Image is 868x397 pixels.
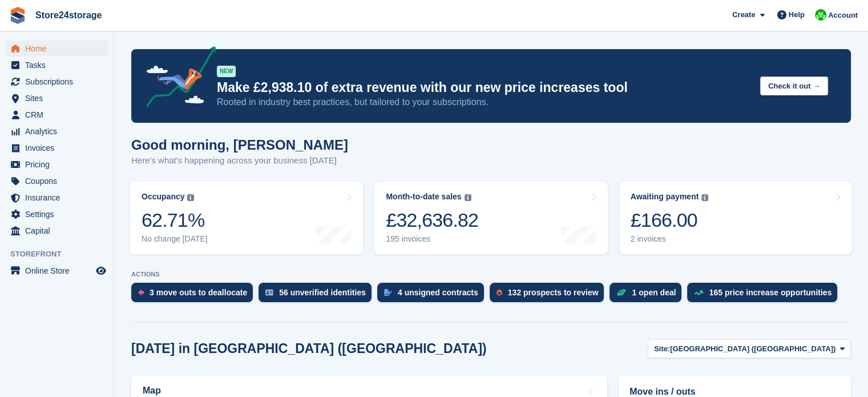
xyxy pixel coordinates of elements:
span: [GEOGRAPHIC_DATA] ([GEOGRAPHIC_DATA]) [670,343,835,355]
a: menu [6,173,108,189]
a: menu [6,206,108,222]
div: Occupancy [142,192,184,202]
a: menu [6,140,108,156]
a: menu [6,157,108,173]
div: Month-to-date sales [386,192,461,202]
img: verify_identity-adf6edd0f0f0b5bbfe63781bf79b02c33cf7c696d77639b501bdc392416b5a36.svg [265,289,273,296]
div: 4 unsigned contracts [398,288,478,297]
a: menu [6,74,108,90]
a: 165 price increase opportunities [687,283,843,308]
a: menu [6,41,108,57]
p: Rooted in industry best practices, but tailored to your subscriptions. [217,96,751,109]
a: 3 move outs to deallocate [131,283,259,308]
span: Site: [654,343,670,355]
img: icon-info-grey-7440780725fd019a000dd9b08b2336e03edf1995a4989e88bcd33f0948082b44.svg [701,194,708,201]
span: CRM [25,107,94,123]
span: Help [789,9,805,21]
a: 4 unsigned contracts [377,283,490,308]
div: 2 invoices [631,234,709,244]
a: Occupancy 62.71% No change [DATE] [130,182,363,254]
h1: Good morning, [PERSON_NAME] [131,137,348,153]
span: Settings [25,206,94,222]
img: contract_signature_icon-13c848040528278c33f63329250d36e43548de30e8caae1d1a13099fd9432cc5.svg [384,289,392,296]
span: Invoices [25,140,94,156]
img: Tracy Harper [815,9,826,21]
a: menu [6,107,108,123]
span: Account [828,10,858,21]
div: 1 open deal [632,288,676,297]
a: Awaiting payment £166.00 2 invoices [619,182,852,254]
span: Tasks [25,57,94,73]
a: Store24storage [31,6,107,25]
a: Preview store [94,264,108,278]
span: Capital [25,223,94,239]
img: icon-info-grey-7440780725fd019a000dd9b08b2336e03edf1995a4989e88bcd33f0948082b44.svg [187,194,194,201]
div: No change [DATE] [142,234,208,244]
div: 132 prospects to review [508,288,599,297]
a: menu [6,223,108,239]
img: move_outs_to_deallocate_icon-f764333ba52eb49d3ac5e1228854f67142a1ed5810a6f6cc68b1a99e826820c5.svg [138,289,144,296]
img: price-adjustments-announcement-icon-8257ccfd72463d97f412b2fc003d46551f7dbcb40ab6d574587a9cd5c0d94... [136,46,216,111]
a: menu [6,263,108,279]
div: £32,636.82 [386,208,478,232]
div: 195 invoices [386,234,478,244]
a: menu [6,190,108,206]
span: Home [25,41,94,57]
button: Check it out → [760,77,828,95]
p: ACTIONS [131,271,851,278]
a: 132 prospects to review [490,283,610,308]
div: 56 unverified identities [279,288,366,297]
p: Here's what's happening across your business [DATE] [131,154,348,167]
p: Make £2,938.10 of extra revenue with our new price increases tool [217,79,751,96]
div: 165 price increase opportunities [709,288,831,297]
img: prospect-51fa495bee0391a8d652442698ab0144808aea92771e9ea1ae160a38d050c398.svg [496,289,502,296]
div: Awaiting payment [631,192,699,202]
div: 62.71% [142,208,208,232]
span: Insurance [25,190,94,206]
a: 1 open deal [609,283,687,308]
a: menu [6,57,108,73]
span: Coupons [25,173,94,189]
img: price_increase_opportunities-93ffe204e8149a01c8c9dc8f82e8f89637d9d84a8eef4429ea346261dce0b2c0.svg [694,290,703,295]
span: Subscriptions [25,74,94,90]
span: Create [732,9,755,21]
a: menu [6,123,108,139]
span: Analytics [25,123,94,139]
div: NEW [217,66,236,77]
div: £166.00 [631,208,709,232]
div: 3 move outs to deallocate [150,288,247,297]
span: Sites [25,90,94,106]
a: 56 unverified identities [259,283,377,308]
span: Pricing [25,157,94,173]
span: Online Store [25,263,94,279]
button: Site: [GEOGRAPHIC_DATA] ([GEOGRAPHIC_DATA]) [648,339,851,358]
img: icon-info-grey-7440780725fd019a000dd9b08b2336e03edf1995a4989e88bcd33f0948082b44.svg [465,194,471,201]
a: menu [6,90,108,106]
img: deal-1b604bf984904fb50ccaf53a9ad4b4a5d6e5aea283cecdc64d6e3604feb123c2.svg [616,288,626,296]
h2: [DATE] in [GEOGRAPHIC_DATA] ([GEOGRAPHIC_DATA]) [131,341,487,356]
span: Storefront [10,248,114,260]
h2: Map [143,386,161,396]
img: stora-icon-8386f47178a22dfd0bd8f6a31ec36ba5ce8667c1dd55bd0f319d3a0aa187defe.svg [9,7,26,24]
a: Month-to-date sales £32,636.82 195 invoices [374,182,607,254]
